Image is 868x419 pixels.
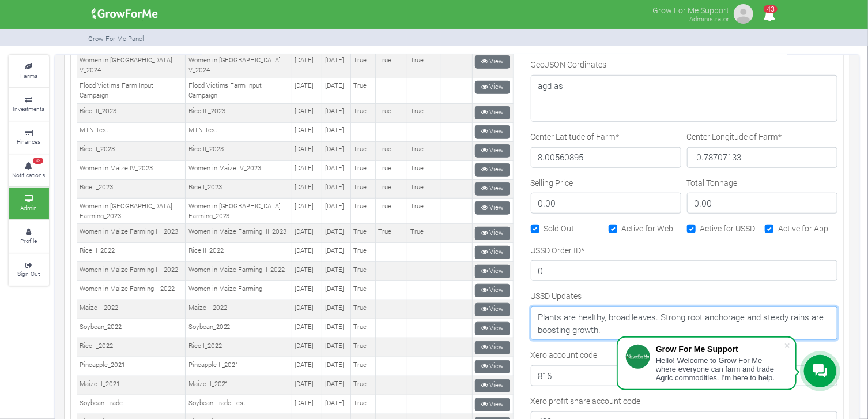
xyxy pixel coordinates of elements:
[77,262,186,281] td: Women in Maize Farming II_ 2022
[531,177,573,189] label: Selling Price
[475,246,510,259] a: View
[186,319,292,338] td: Soybean_2022
[88,2,162,25] img: growforme image
[186,103,292,122] td: Rice III_2023
[732,2,755,25] img: growforme image
[475,182,510,196] a: View
[292,338,322,357] td: [DATE]
[475,144,510,158] a: View
[186,395,292,414] td: Soybean Trade Test
[350,224,375,243] td: True
[544,222,574,234] label: Sold Out
[322,199,350,224] td: [DATE]
[292,319,322,338] td: [DATE]
[376,224,407,243] td: True
[475,201,510,215] a: View
[475,163,510,177] a: View
[531,290,582,302] label: USSD Updates
[322,103,350,122] td: [DATE]
[475,303,510,316] a: View
[77,395,186,414] td: Soybean Trade
[350,357,375,376] td: True
[77,122,186,141] td: MTN Test
[292,199,322,224] td: [DATE]
[292,224,322,243] td: [DATE]
[322,243,350,262] td: [DATE]
[376,103,407,122] td: True
[20,72,37,80] small: Farms
[475,227,510,240] a: View
[292,179,322,199] td: [DATE]
[18,270,40,278] small: Sign Out
[292,160,322,179] td: [DATE]
[350,376,375,395] td: True
[9,188,49,219] a: Admin
[9,155,49,186] a: 43 Notifications
[322,122,350,141] td: [DATE]
[350,262,375,281] td: True
[77,224,186,243] td: Women in Maize Farming III_2023
[186,141,292,160] td: Rice II_2023
[186,53,292,78] td: Women in [GEOGRAPHIC_DATA] V_2024
[656,356,784,382] div: Hello! Welcome to Grow For Me where everyone can farm and trade Agric commodities. I'm here to help.
[21,237,37,245] small: Profile
[531,306,838,340] textarea: We've just planted 108 acres of soya and 1 acre of maize in [GEOGRAPHIC_DATA]. We'll soon plant a...
[77,141,186,160] td: Rice II_2023
[186,243,292,262] td: Rice II_2022
[475,125,510,139] a: View
[700,222,755,234] label: Active for USSD
[21,204,37,212] small: Admin
[407,103,441,122] td: True
[376,199,407,224] td: True
[292,78,322,103] td: [DATE]
[687,130,782,143] label: Center Longitude of Farm
[77,376,186,395] td: Maize II_2021
[350,103,375,122] td: True
[531,75,838,122] textarea: agd as
[531,130,620,143] label: Center Latitude of Farm
[292,53,322,78] td: [DATE]
[77,103,186,122] td: Rice III_2023
[186,199,292,224] td: Women in [GEOGRAPHIC_DATA] Farming_2023
[9,88,49,120] a: Investments
[531,395,641,407] label: Xero profit share account code
[475,55,510,69] a: View
[475,398,510,411] a: View
[186,78,292,103] td: Flood Victims Farm Input Campaign
[186,281,292,300] td: Women in Maize Farming
[475,106,510,119] a: View
[475,379,510,392] a: View
[77,281,186,300] td: Women in Maize Farming _ 2022
[322,262,350,281] td: [DATE]
[292,395,322,414] td: [DATE]
[350,395,375,414] td: True
[475,322,510,335] a: View
[764,5,778,13] span: 43
[186,160,292,179] td: Women in Maize IV_2023
[322,319,350,338] td: [DATE]
[622,222,674,234] label: Active for Web
[689,14,729,23] small: Administrator
[292,262,322,281] td: [DATE]
[77,319,186,338] td: Soybean_2022
[77,300,186,319] td: Maize I_2022
[292,103,322,122] td: [DATE]
[292,243,322,262] td: [DATE]
[407,53,441,78] td: True
[475,360,510,373] a: View
[758,11,780,22] a: 43
[322,357,350,376] td: [DATE]
[778,222,828,234] label: Active for App
[13,104,45,113] small: Investments
[77,53,186,78] td: Women in [GEOGRAPHIC_DATA] V_2024
[322,78,350,103] td: [DATE]
[186,300,292,319] td: Maize I_2022
[322,395,350,414] td: [DATE]
[292,357,322,376] td: [DATE]
[407,160,441,179] td: True
[292,300,322,319] td: [DATE]
[475,81,510,94] a: View
[350,243,375,262] td: True
[9,122,49,154] a: Finances
[186,122,292,141] td: MTN Test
